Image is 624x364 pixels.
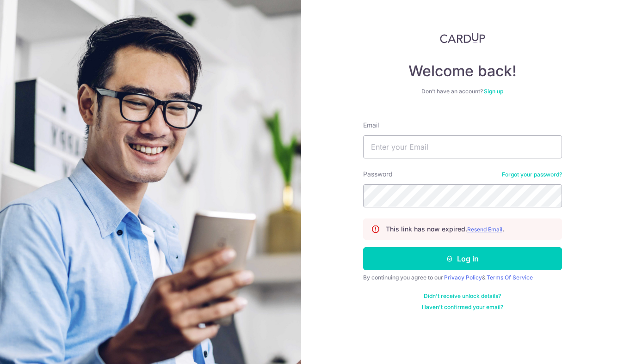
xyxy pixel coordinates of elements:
img: CardUp Logo [440,32,485,43]
div: Don’t have an account? [363,88,562,95]
p: This link has now expired. . [386,224,504,234]
label: Password [363,170,393,179]
h4: Welcome back! [363,62,562,80]
a: Forgot your password? [502,171,562,178]
a: Sign up [484,88,503,95]
div: By continuing you agree to our & [363,274,562,281]
a: Didn't receive unlock details? [424,292,501,300]
label: Email [363,121,379,130]
a: Privacy Policy [444,274,482,281]
a: Terms Of Service [487,274,533,281]
a: Haven't confirmed your email? [422,303,503,311]
button: Log in [363,247,562,270]
input: Enter your Email [363,135,562,158]
a: Resend Email [467,226,502,233]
